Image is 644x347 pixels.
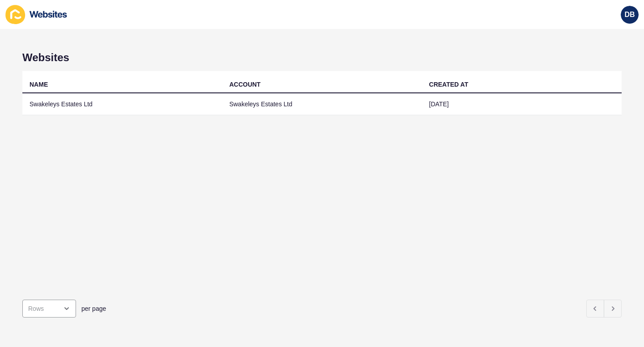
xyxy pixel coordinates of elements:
[22,93,222,115] td: Swakeleys Estates Ltd
[429,80,468,89] div: CREATED AT
[30,80,48,89] div: NAME
[222,93,422,115] td: Swakeleys Estates Ltd
[422,93,622,115] td: [DATE]
[22,300,76,318] div: open menu
[624,10,635,19] span: DB
[229,80,261,89] div: ACCOUNT
[22,51,622,64] h1: Websites
[81,304,106,313] span: per page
